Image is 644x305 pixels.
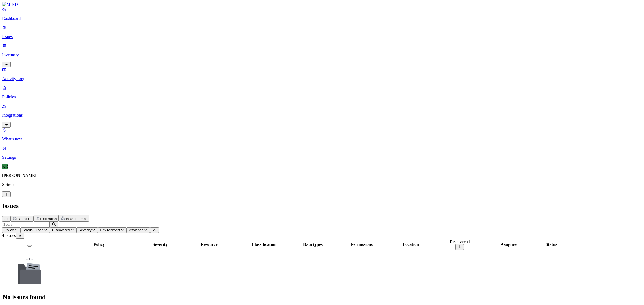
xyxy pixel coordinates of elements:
[2,76,642,81] p: Activity Log
[57,242,141,247] div: Policy
[2,137,642,142] p: What's new
[2,7,642,21] a: Dashboard
[40,217,57,221] span: Exfiltration
[2,155,642,160] p: Settings
[2,2,18,7] img: MIND
[2,173,642,178] p: [PERSON_NAME]
[23,228,43,232] span: Status: Open
[240,242,288,247] div: Classification
[179,242,239,247] div: Resource
[66,217,87,221] span: Insider threat
[2,2,642,7] a: MIND
[387,242,434,247] div: Location
[2,34,642,39] p: Issues
[13,255,46,287] img: NoDocuments
[129,228,144,232] span: Assignee
[2,53,642,57] p: Inventory
[2,67,642,81] a: Activity Log
[2,222,50,227] input: Search
[100,228,120,232] span: Environment
[2,233,16,238] span: 4 Issues
[142,242,178,247] div: Severity
[2,202,642,210] h2: Issues
[2,43,642,66] a: Inventory
[16,217,31,221] span: Exposure
[338,242,386,247] div: Permissions
[2,113,642,118] p: Integrations
[79,228,92,232] span: Severity
[436,239,484,244] div: Discovered
[27,245,32,247] button: Select all
[2,85,642,99] a: Policies
[485,242,532,247] div: Assignee
[2,182,642,187] p: Spirent
[2,104,642,127] a: Integrations
[2,164,8,169] span: KR
[2,25,642,39] a: Issues
[4,217,8,221] span: All
[2,16,642,21] p: Dashboard
[2,146,642,160] a: Settings
[52,228,70,232] span: Discovered
[2,128,642,142] a: What's new
[289,242,337,247] div: Data types
[2,95,642,99] p: Policies
[4,228,14,232] span: Policy
[3,293,56,301] h1: No issues found
[533,242,569,247] div: Status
